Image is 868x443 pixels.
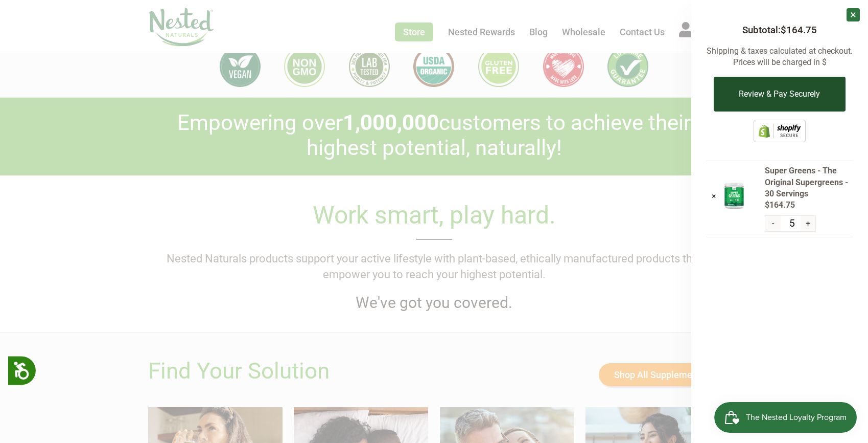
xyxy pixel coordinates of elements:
[754,120,806,142] img: Shopify secure badge
[707,46,853,69] p: Shipping & taxes calculated at checkout. Prices will be charged in $
[765,165,853,200] span: Super Greens - The Original Supergreens - 30 Servings
[712,191,716,201] a: ×
[847,8,860,21] a: ×
[765,200,853,211] span: $164.75
[754,135,806,144] a: This online store is secured by Shopify
[714,402,858,433] iframe: Button to open loyalty program pop-up
[801,216,815,231] button: +
[707,25,853,36] h3: Subtotal:
[714,77,845,112] button: Review & Pay Securely
[721,181,747,210] img: Super Greens - The Original Supergreens - 30 Servings
[765,216,780,231] button: -
[781,25,817,36] span: $164.75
